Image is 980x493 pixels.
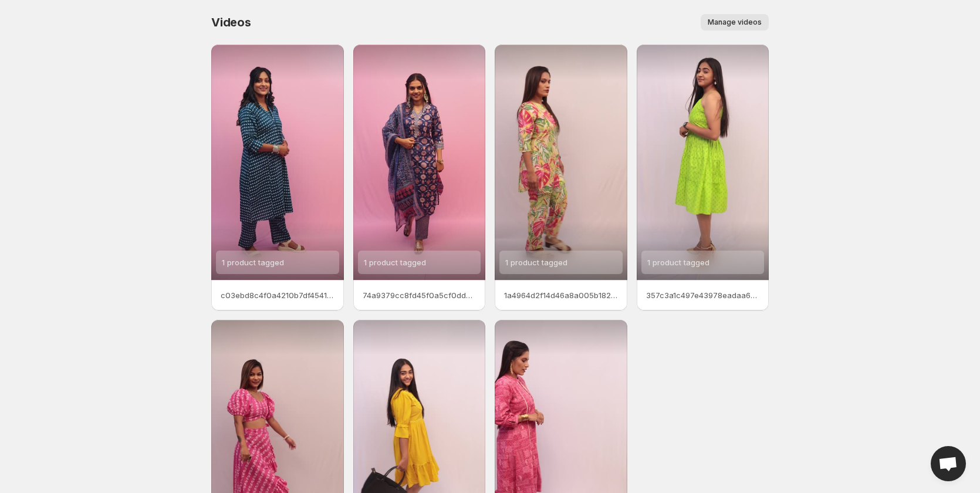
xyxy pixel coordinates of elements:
span: 1 product tagged [647,258,709,267]
span: 1 product tagged [222,258,284,267]
p: 74a9379cc8fd45f0a5cf0ddeedca5ce2HD-1080p-72Mbps-56274997 [363,289,477,301]
span: Manage videos [708,18,762,27]
p: c03ebd8c4f0a4210b7df45415e62f852HD-1080p-72Mbps-56274998 [221,289,334,301]
p: 1a4964d2f14d46a8a005b18209436d11HD-1080p-72Mbps-56275011 [504,289,618,301]
span: Videos [211,15,251,29]
span: 1 product tagged [505,258,567,267]
a: Open chat [931,446,966,481]
button: Manage videos [701,14,769,31]
p: 357c3a1c497e43978eadaa6ec590c202HD-1080p-72Mbps-56274980 [646,289,760,301]
span: 1 product tagged [364,258,426,267]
